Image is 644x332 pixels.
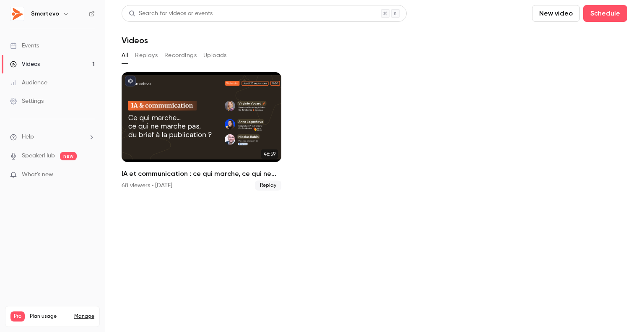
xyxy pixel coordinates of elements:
button: published [125,76,136,86]
span: Replay [255,180,281,191]
h6: Smartevo [31,10,59,18]
h1: Videos [122,35,148,45]
span: 46:59 [261,149,278,159]
a: 46:59IA et communication : ce qui marche, ce qui ne marche pas...du brief à la publication ?68 vi... [122,72,281,191]
a: SpeakerHub [22,152,55,160]
button: Schedule [583,5,627,22]
button: New video [532,5,580,22]
div: Settings [10,97,44,105]
span: What's new [22,170,53,179]
div: 68 viewers • [DATE] [122,181,172,190]
button: Recordings [164,49,197,62]
ul: Videos [122,72,627,191]
img: Smartevo [10,7,24,21]
span: new [60,152,77,160]
button: Uploads [203,49,227,62]
div: Search for videos or events [129,9,213,18]
span: Help [22,133,34,141]
span: Pro [10,311,25,322]
span: Plan usage [30,313,69,320]
button: All [122,49,128,62]
div: Audience [10,78,47,87]
li: IA et communication : ce qui marche, ce qui ne marche pas...du brief à la publication ? [122,72,281,191]
div: Videos [10,60,40,68]
div: Events [10,42,39,50]
h2: IA et communication : ce qui marche, ce qui ne marche pas...du brief à la publication ? [122,169,281,179]
li: help-dropdown-opener [10,133,95,141]
section: Videos [122,5,627,327]
button: Replays [135,49,158,62]
a: Manage [74,313,94,320]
